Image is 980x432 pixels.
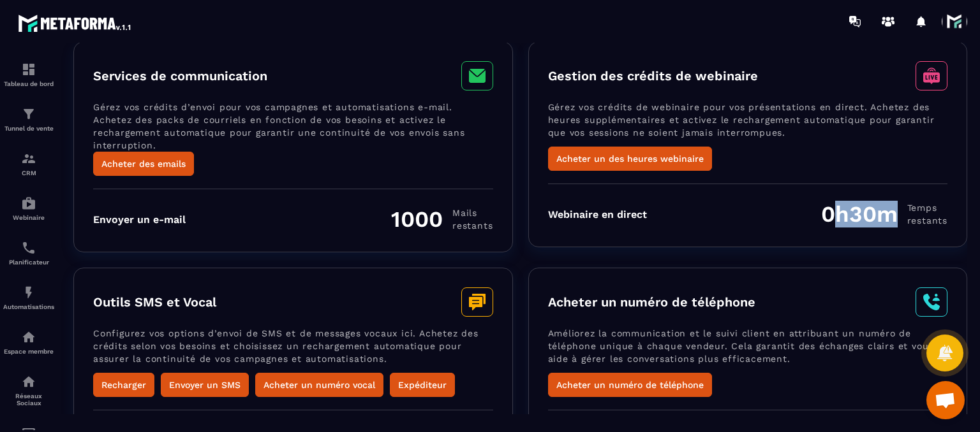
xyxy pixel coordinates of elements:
[93,213,186,226] div: Envoyer un e-mail
[3,303,54,310] p: Automatisations
[21,374,36,389] img: social-network
[907,214,947,227] span: restants
[93,101,493,152] p: Gérez vos crédits d’envoi pour vos campagnes et automatisations e-mail. Achetez des packs de cour...
[3,125,54,132] p: Tunnel de vente
[3,214,54,221] p: Webinaire
[391,206,493,233] div: 1000
[452,219,493,232] span: restants
[21,329,36,345] img: automations
[3,141,54,186] a: formationformationCRM
[93,327,493,373] p: Configurez vos options d’envoi de SMS et de messages vocaux ici. Achetez des crédits selon vos be...
[21,106,36,122] img: formation
[548,327,948,373] p: Améliorez la communication et le suivi client en attribuant un numéro de téléphone unique à chaqu...
[3,169,54,176] p: CRM
[161,373,249,397] button: Envoyer un SMS
[3,97,54,141] a: formationformationTunnel de vente
[548,208,647,220] div: Webinaire en direct
[3,348,54,355] p: Espace membre
[18,11,133,34] img: logo
[452,206,493,219] span: Mails
[926,381,965,419] a: Ouvrir le chat
[390,373,455,397] button: Expéditeur
[93,152,194,176] button: Acheter des emails
[3,52,54,97] a: formationformationTableau de bord
[93,294,216,310] h3: Outils SMS et Vocal
[548,373,712,397] button: Acheter un numéro de téléphone
[3,80,54,87] p: Tableau de bord
[548,147,712,171] button: Acheter un des heures webinaire
[255,373,383,397] button: Acheter un numéro vocal
[21,62,36,77] img: formation
[93,68,267,83] h3: Services de communication
[3,231,54,275] a: schedulerschedulerPlanificateur
[3,259,54,266] p: Planificateur
[3,186,54,231] a: automationsautomationsWebinaire
[3,275,54,320] a: automationsautomationsAutomatisations
[3,320,54,364] a: automationsautomationsEspace membre
[21,240,36,256] img: scheduler
[907,201,947,214] span: Temps
[21,285,36,300] img: automations
[548,68,758,83] h3: Gestion des crédits de webinaire
[548,101,948,147] p: Gérez vos crédits de webinaire pour vos présentations en direct. Achetez des heures supplémentair...
[548,294,755,310] h3: Acheter un numéro de téléphone
[3,364,54,416] a: social-networksocial-networkRéseaux Sociaux
[21,151,36,166] img: formation
[93,373,154,397] button: Recharger
[21,196,36,211] img: automations
[821,201,947,227] div: 0h30m
[3,392,54,407] p: Réseaux Sociaux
